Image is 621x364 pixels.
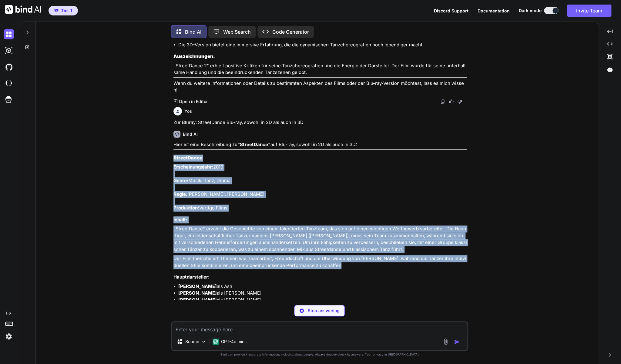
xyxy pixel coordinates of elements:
p: Zur Bluray: StreetDance Blu-ray, sowohl in 2D als auch in 3D [173,119,467,126]
img: cloudideIcon [4,78,14,88]
img: settings [4,331,14,342]
p: Open in Editor [179,99,207,105]
p: Source [185,339,199,345]
img: copy [440,99,445,104]
li: Die 3D-Version bietet eine immersive Erfahrung, die die dynamischen Tanzchoreografien noch lebend... [178,42,467,48]
span: Discord Support [434,8,468,13]
strong: Genre: [173,178,188,183]
img: dislike [457,99,462,104]
p: Bind can provide inaccurate information, including about people. Always double-check its answers.... [171,352,468,357]
strong: Regie: [173,191,187,197]
button: Invite Team [567,5,611,17]
li: als Ash [178,283,467,290]
img: githubDark [4,62,14,72]
strong: [PERSON_NAME] [178,290,217,296]
img: darkAi-studio [4,45,14,56]
img: premium [54,9,59,12]
strong: Produktion: [173,205,199,211]
strong: Erscheinungsjahr: [173,164,213,170]
p: "StreetDance 2" erhielt positive Kritiken für seine Tanzchoreografien und die Energie der Darstel... [173,62,467,76]
img: GPT-4o mini [213,339,219,345]
p: Stop answering [307,308,339,314]
p: Code Generator [272,28,309,35]
strong: StreetDance [173,155,202,161]
button: premiumTier 1 [49,6,78,15]
img: like [449,99,454,104]
h6: You [184,108,193,114]
p: Web Search [223,28,251,35]
img: darkChat [4,29,14,39]
button: Discord Support [434,8,468,14]
span: Dark mode [519,8,542,14]
button: Documentation [478,8,510,14]
p: GPT-4o min.. [221,339,247,345]
strong: [PERSON_NAME] [178,283,217,289]
strong: Auszeichnungen: [173,53,215,59]
p: Wenn du weitere Informationen oder Details zu bestimmten Aspekten des Films oder der Blu-ray-Vers... [173,80,467,94]
span: Documentation [478,8,510,13]
p: Der Film thematisiert Themen wie Teamarbeit, Freundschaft und die Überwindung von [PERSON_NAME], ... [173,255,467,269]
strong: Hauptdarsteller: [173,274,210,280]
strong: [PERSON_NAME] [178,297,217,303]
strong: "StreetDance" [237,142,270,147]
img: Bind AI [5,5,41,14]
li: als [PERSON_NAME] [178,290,467,297]
p: Bind AI [185,28,201,35]
img: attachment [442,338,449,345]
img: Pick Models [201,339,206,344]
img: icon [454,339,460,345]
strong: Inhalt: [173,217,187,222]
h6: Bind AI [183,131,198,137]
p: "StreetDance" erzählt die Geschichte von einem talentierten Tanzteam, das sich auf einen wichtige... [173,225,467,253]
li: als [PERSON_NAME] [178,297,467,304]
p: 2010 Musik, Tanz, Drama [PERSON_NAME], [PERSON_NAME] Vertigo Films [173,164,467,212]
p: Hier ist eine Beschreibung zu auf Blu-ray, sowohl in 2D als auch in 3D: [173,141,467,148]
span: Tier 1 [61,8,72,14]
